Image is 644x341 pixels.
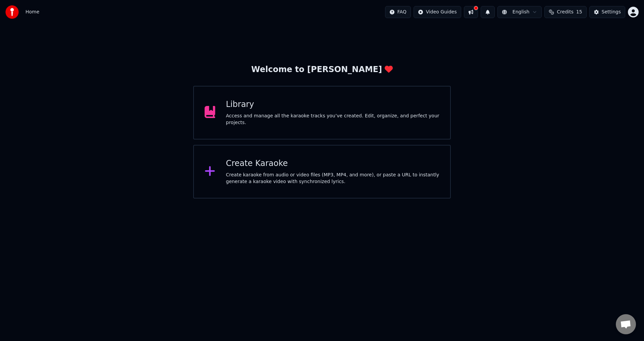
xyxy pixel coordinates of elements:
div: Access and manage all the karaoke tracks you’ve created. Edit, organize, and perfect your projects. [226,113,440,126]
button: Settings [589,6,625,18]
a: Open chat [616,314,636,334]
div: Create karaoke from audio or video files (MP3, MP4, and more), or paste a URL to instantly genera... [226,172,440,185]
span: 15 [576,9,582,15]
span: Home [25,9,39,15]
button: Credits15 [544,6,586,18]
nav: breadcrumb [25,9,39,15]
span: Credits [557,9,573,15]
div: Welcome to [PERSON_NAME] [251,64,393,75]
div: Library [226,99,440,110]
div: Create Karaoke [226,158,440,169]
button: FAQ [385,6,411,18]
button: Video Guides [414,6,461,18]
img: youka [5,5,19,19]
div: Settings [602,9,621,15]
